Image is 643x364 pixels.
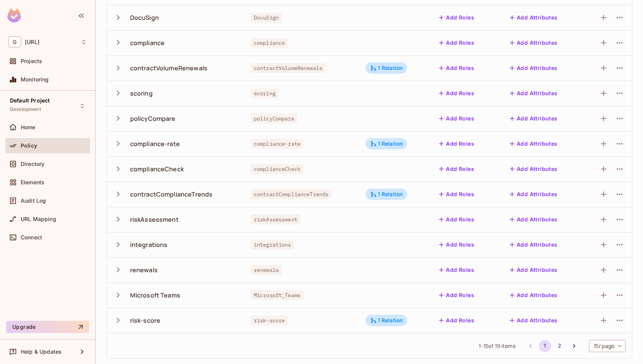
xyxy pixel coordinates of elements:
[130,215,179,224] div: riskAssessment
[21,76,49,83] span: Monitoring
[507,87,561,99] button: Add Attributes
[436,314,477,327] button: Add Roles
[370,317,403,324] div: 1 Relation
[507,37,561,49] button: Add Attributes
[539,340,551,352] button: page 1
[251,13,282,23] span: DocuSign
[251,164,304,174] span: complianceCheck
[130,165,184,173] div: complianceCheck
[251,63,325,73] span: contractVolumeRenewals
[6,321,89,333] button: Upgrade
[436,188,477,200] button: Add Roles
[507,138,561,150] button: Add Attributes
[21,216,56,222] span: URL Mapping
[507,62,561,74] button: Add Attributes
[568,340,580,352] button: Go to next page
[251,38,288,48] span: compliance
[436,112,477,125] button: Add Roles
[21,349,62,355] span: Help & Updates
[251,189,332,199] span: contractComplianceTrends
[436,264,477,276] button: Add Roles
[251,290,304,300] span: Microsoft_Teams
[507,188,561,200] button: Add Attributes
[251,265,282,275] span: renewals
[251,88,279,98] span: scoring
[507,213,561,226] button: Add Attributes
[507,112,561,125] button: Add Attributes
[251,114,297,123] span: policyCompare
[130,89,153,97] div: scoring
[589,340,626,352] div: 15 / page
[436,11,477,24] button: Add Roles
[507,314,561,327] button: Add Attributes
[251,315,288,325] span: risk-score
[130,140,180,148] div: compliance-rate
[130,13,159,22] div: DocuSign
[436,62,477,74] button: Add Roles
[21,161,44,167] span: Directory
[436,37,477,49] button: Add Roles
[130,114,176,123] div: policyCompare
[436,289,477,301] button: Add Roles
[523,340,581,352] nav: pagination navigation
[370,65,403,71] div: 1 Relation
[21,124,36,130] span: Home
[130,240,168,249] div: integrations
[130,291,180,299] div: Microsoft Teams
[251,214,300,224] span: riskAssessment
[10,106,41,112] span: Development
[370,191,403,198] div: 1 Relation
[507,289,561,301] button: Add Attributes
[10,97,50,104] span: Default Project
[507,11,561,24] button: Add Attributes
[507,239,561,251] button: Add Attributes
[21,58,42,64] span: Projects
[130,64,207,72] div: contractVolumeRenewals
[370,140,403,147] div: 1 Relation
[8,36,21,47] span: G
[507,264,561,276] button: Add Attributes
[130,266,158,274] div: renewals
[251,240,294,250] span: integrations
[436,239,477,251] button: Add Roles
[21,198,46,204] span: Audit Log
[130,39,165,47] div: compliance
[7,8,21,23] img: SReyMgAAAABJRU5ErkJggg==
[21,179,44,185] span: Elements
[25,39,39,45] span: Workspace: genworx.ai
[21,234,42,240] span: Connect
[436,138,477,150] button: Add Roles
[436,87,477,99] button: Add Roles
[130,190,213,198] div: contractComplianceTrends
[436,163,477,175] button: Add Roles
[130,316,161,325] div: risk-score
[436,213,477,226] button: Add Roles
[21,143,37,149] span: Policy
[479,342,515,350] span: 1 - 15 of 19 items
[251,139,304,149] span: compliance-rate
[553,340,566,352] button: Go to page 2
[507,163,561,175] button: Add Attributes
